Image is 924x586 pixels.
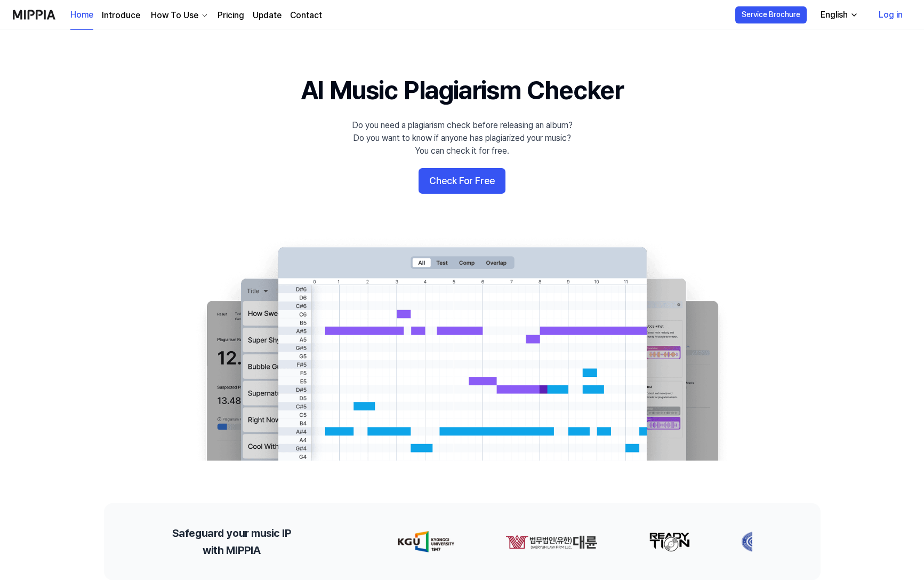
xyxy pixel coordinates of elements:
[149,9,200,22] div: How To Use
[70,1,93,30] a: Home
[818,9,850,21] div: English
[301,73,623,108] h1: AI Music Plagiarism Checker
[253,9,282,22] a: Update
[419,168,505,194] button: Check For Free
[352,119,573,157] div: Do you need a plagiarism check before releasing an album? Do you want to know if anyone has plagi...
[735,6,807,23] button: Service Brochure
[648,531,689,552] img: partner-logo-2
[397,531,454,552] img: partner-logo-0
[741,531,774,552] img: partner-logo-3
[812,4,865,26] button: English
[149,9,209,22] button: How To Use
[102,9,140,22] a: Introduce
[290,9,322,22] a: Contact
[185,236,740,461] img: main Image
[505,531,597,552] img: partner-logo-1
[218,9,244,22] a: Pricing
[172,525,291,559] h2: Safeguard your music IP with MIPPIA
